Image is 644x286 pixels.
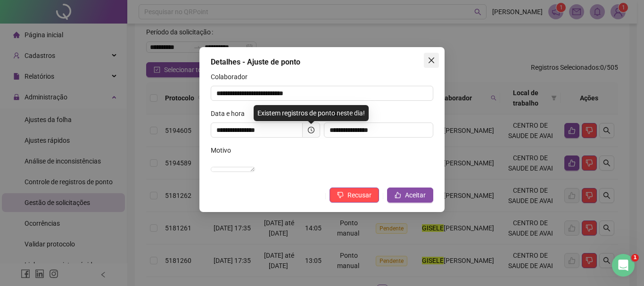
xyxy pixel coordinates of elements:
button: Close [424,53,439,68]
span: close [428,57,435,64]
span: Aceitar [405,190,426,200]
span: 1 [631,254,639,261]
span: clock-circle [308,127,314,133]
label: Motivo [211,145,237,155]
span: dislike [337,192,344,198]
label: Data e hora [211,108,251,119]
label: Colaborador [211,72,254,82]
div: Existem registros de ponto neste dia! [254,105,369,121]
span: Recusar [347,190,372,200]
span: like [395,192,401,198]
button: Aceitar [387,188,433,203]
div: Detalhes - Ajuste de ponto [211,57,433,68]
iframe: Intercom live chat [612,254,635,277]
button: Recusar [330,188,379,203]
